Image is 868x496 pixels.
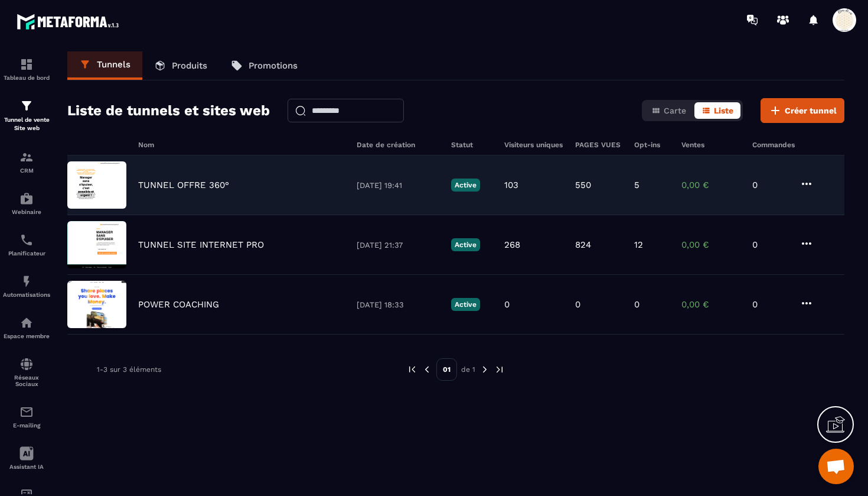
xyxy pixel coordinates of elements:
[407,364,417,375] img: prev
[634,141,670,149] h6: Opt-ins
[17,11,123,33] img: logo
[634,239,643,250] p: 12
[138,299,219,310] p: POWER COACHING
[19,192,34,206] img: automations
[681,299,740,310] p: 0,00 €
[436,358,457,381] p: 01
[138,180,229,190] p: TUNNEL OFFRE 360°
[575,141,622,149] h6: PAGES VUES
[19,150,34,164] img: formation
[19,274,34,288] img: automations
[785,105,837,116] span: Créer tunnel
[3,167,50,174] p: CRM
[67,281,126,328] img: image
[3,333,50,339] p: Espace membre
[67,51,142,80] a: Tunnels
[3,183,50,224] a: automationsautomationsWebinaire
[451,141,492,149] h6: Statut
[3,422,50,429] p: E-mailing
[67,221,126,268] img: image
[97,365,161,374] p: 1-3 sur 3 éléments
[3,74,50,81] p: Tableau de bord
[357,141,439,149] h6: Date de création
[752,299,788,310] p: 0
[172,60,207,71] p: Produits
[357,300,439,309] p: [DATE] 18:33
[19,233,34,247] img: scheduler
[504,299,510,310] p: 0
[634,299,639,310] p: 0
[19,405,34,419] img: email
[694,102,740,119] button: Liste
[752,239,788,250] p: 0
[3,48,50,90] a: formationformationTableau de bord
[681,180,740,190] p: 0,00 €
[3,116,50,132] p: Tunnel de vente Site web
[3,437,50,479] a: Assistant IA
[3,209,50,215] p: Webinaire
[3,90,50,141] a: formationformationTunnel de vente Site web
[575,239,591,250] p: 824
[575,180,591,190] p: 550
[3,224,50,265] a: schedulerschedulerPlanificateur
[664,106,686,115] span: Carte
[451,298,480,311] p: Active
[504,180,518,190] p: 103
[479,364,490,375] img: next
[219,51,309,80] a: Promotions
[634,180,639,190] p: 5
[761,98,844,123] button: Créer tunnel
[3,348,50,396] a: social-networksocial-networkRéseaux Sociaux
[357,181,439,190] p: [DATE] 19:41
[138,239,264,250] p: TUNNEL SITE INTERNET PRO
[3,291,50,298] p: Automatisations
[681,141,740,149] h6: Ventes
[504,141,563,149] h6: Visiteurs uniques
[67,99,270,122] h2: Liste de tunnels et sites web
[19,357,34,371] img: social-network
[138,141,345,149] h6: Nom
[752,180,788,190] p: 0
[575,299,580,310] p: 0
[504,239,520,250] p: 268
[818,449,854,484] div: Ouvrir le chat
[249,60,298,71] p: Promotions
[3,141,50,183] a: formationformationCRM
[3,374,50,387] p: Réseaux Sociaux
[3,250,50,257] p: Planificateur
[19,99,34,113] img: formation
[494,364,505,375] img: next
[142,51,219,80] a: Produits
[67,161,126,209] img: image
[19,57,34,72] img: formation
[422,364,432,375] img: prev
[3,463,50,470] p: Assistant IA
[357,241,439,249] p: [DATE] 21:37
[451,179,480,192] p: Active
[752,141,795,149] h6: Commandes
[3,307,50,348] a: automationsautomationsEspace membre
[97,59,130,70] p: Tunnels
[644,102,693,119] button: Carte
[681,239,740,250] p: 0,00 €
[3,396,50,437] a: emailemailE-mailing
[3,265,50,307] a: automationsautomationsAutomatisations
[461,365,475,374] p: de 1
[451,238,480,251] p: Active
[714,106,733,115] span: Liste
[19,316,34,330] img: automations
